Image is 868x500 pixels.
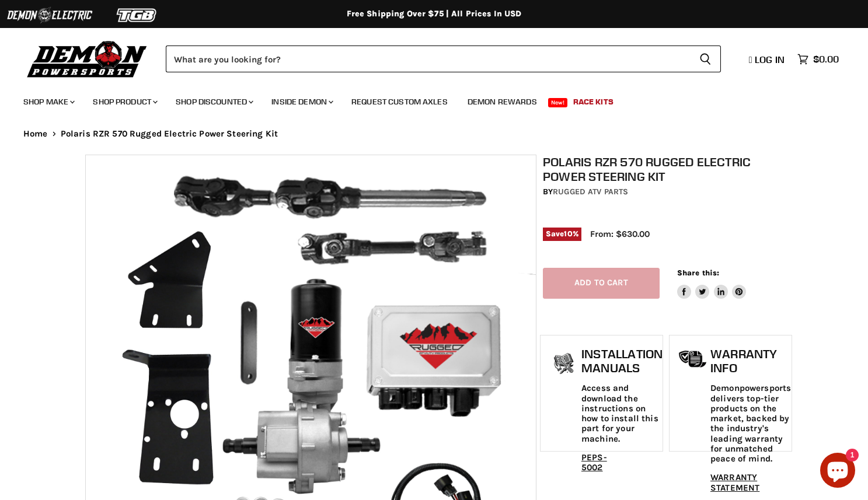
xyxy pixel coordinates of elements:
[710,347,791,375] h1: Warranty Info
[84,90,165,114] a: Shop Product
[15,90,82,114] a: Shop Make
[813,54,839,65] span: $0.00
[61,129,278,139] span: Polaris RZR 570 Rugged Electric Power Steering Kit
[553,187,628,197] a: Rugged ATV Parts
[167,90,260,114] a: Shop Discounted
[343,90,456,114] a: Request Custom Axles
[710,472,759,492] a: WARRANTY STATEMENT
[690,46,721,72] button: Search
[581,383,663,444] p: Access and download the instructions on how to install this part for your machine.
[23,38,151,79] img: Demon Powersports
[15,85,836,114] ul: Main menu
[744,54,792,65] a: Log in
[548,98,568,107] span: New!
[543,155,789,184] h1: Polaris RZR 570 Rugged Electric Power Steering Kit
[93,4,181,26] img: TGB Logo 2
[6,4,93,26] img: Demon Electric Logo 2
[166,46,721,72] form: Product
[543,228,581,240] span: Save %
[581,347,663,375] h1: Installation Manuals
[590,229,650,239] span: From: $630.00
[677,268,719,277] span: Share this:
[549,350,578,379] img: install_manual-icon.png
[459,90,546,114] a: Demon Rewards
[817,453,859,491] inbox-online-store-chat: Shopify online store chat
[792,51,845,68] a: $0.00
[263,90,340,114] a: Inside Demon
[710,383,791,464] p: Demonpowersports delivers top-tier products on the market, backed by the industry's leading warra...
[678,350,707,368] img: warranty-icon.png
[543,186,789,198] div: by
[581,452,607,473] a: PEPS-5002
[23,129,48,139] a: Home
[677,268,747,299] aside: Share this:
[755,54,785,65] span: Log in
[564,229,572,238] span: 10
[166,46,690,72] input: Search
[564,90,622,114] a: Race Kits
